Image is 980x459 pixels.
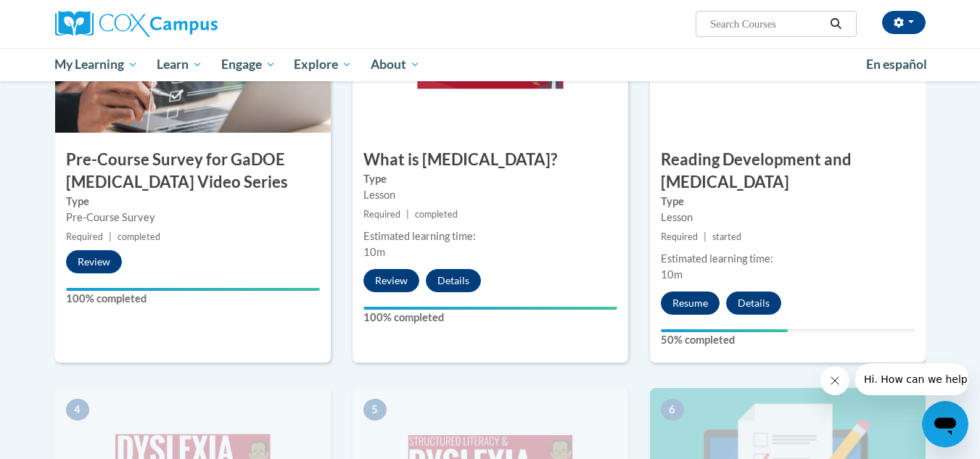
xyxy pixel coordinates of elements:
span: 10m [661,268,683,281]
label: 100% completed [66,291,320,307]
div: Lesson [363,187,617,203]
span: 5 [363,399,387,421]
iframe: Button to launch messaging window [922,401,968,447]
span: completed [118,231,160,242]
div: Your progress [66,288,320,291]
span: | [406,209,409,220]
button: Review [66,250,122,273]
span: started [712,231,741,242]
label: 50% completed [661,332,915,348]
span: En español [866,57,927,72]
label: Type [661,194,915,210]
label: Type [363,171,617,187]
span: Learn [157,56,202,73]
input: Search Courses [709,15,825,33]
div: Your progress [363,307,617,310]
button: Resume [661,291,720,315]
span: | [704,231,707,242]
h3: What is [MEDICAL_DATA]? [353,149,628,171]
span: About [371,56,420,73]
div: Estimated learning time: [363,228,617,244]
a: Cox Campus [55,11,331,37]
label: 100% completed [363,310,617,326]
button: Account Settings [882,11,926,34]
div: Estimated learning time: [661,251,915,267]
span: Required [661,231,698,242]
span: Engage [221,56,276,73]
a: My Learning [46,48,148,81]
span: 10m [363,246,385,258]
span: Required [363,209,400,220]
div: Pre-Course Survey [66,210,320,226]
a: Engage [212,48,285,81]
iframe: Close message [820,366,849,395]
div: Main menu [33,48,947,81]
label: Type [66,194,320,210]
span: My Learning [54,56,138,73]
span: Required [66,231,103,242]
span: completed [415,209,458,220]
button: Review [363,269,419,292]
img: Cox Campus [55,11,218,37]
span: 4 [66,399,89,421]
div: Lesson [661,210,915,226]
h3: Pre-Course Survey for GaDOE [MEDICAL_DATA] Video Series [55,149,331,194]
span: Explore [294,56,352,73]
span: 6 [661,399,684,421]
a: About [361,48,429,81]
span: | [109,231,112,242]
iframe: Message from company [855,363,968,395]
button: Details [726,291,781,315]
a: En español [857,49,936,80]
h3: Reading Development and [MEDICAL_DATA] [650,149,926,194]
div: Your progress [661,329,788,332]
button: Details [426,269,481,292]
button: Search [825,15,847,33]
a: Learn [147,48,212,81]
a: Explore [284,48,361,81]
span: Hi. How can we help? [9,10,118,22]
